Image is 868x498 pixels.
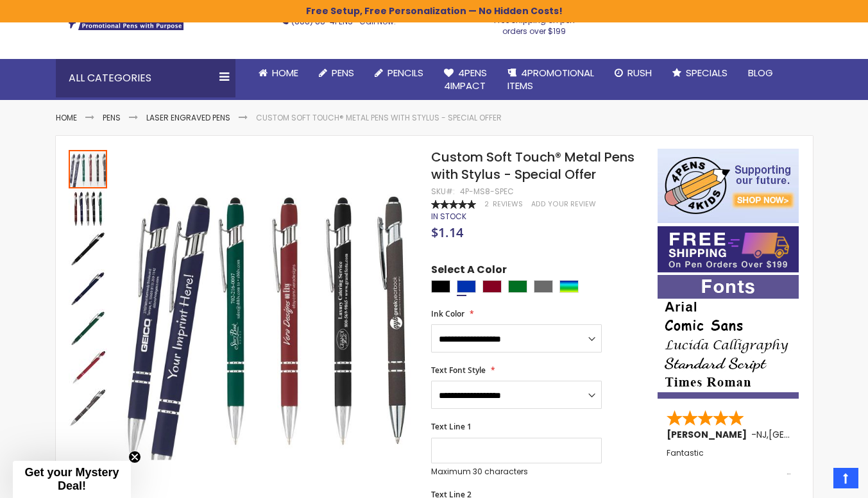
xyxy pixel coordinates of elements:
[484,199,489,209] span: 2
[56,112,77,123] a: Home
[387,66,423,79] span: Pencils
[507,66,594,92] span: 4PROMOTIONAL ITEMS
[103,112,121,123] a: Pens
[508,280,527,293] div: Green
[309,59,364,87] a: Pens
[431,186,455,197] strong: SKU
[431,467,602,477] p: Maximum 30 characters
[748,66,773,79] span: Blog
[69,268,108,308] div: Custom Soft Touch® Metal Pens with Stylus - Special Offer
[531,199,596,209] a: Add Your Review
[69,269,107,308] img: Custom Soft Touch® Metal Pens with Stylus - Special Offer
[627,66,652,79] span: Rush
[248,59,309,87] a: Home
[69,190,107,228] img: Custom Soft Touch® Metal Pens with Stylus - Special Offer
[686,66,728,79] span: Specials
[69,308,108,347] div: Custom Soft Touch® Metal Pens with Stylus - Special Offer
[431,263,507,280] span: Select A Color
[662,59,738,87] a: Specials
[69,387,107,427] div: Custom Soft Touch® Metal Pens with Stylus - Special Offer
[431,148,634,183] span: Custom Soft Touch® Metal Pens with Stylus - Special Offer
[484,199,525,209] a: 2 Reviews
[332,66,354,79] span: Pens
[13,461,131,498] div: Get your Mystery Deal!Close teaser
[493,199,523,209] span: Reviews
[56,59,235,97] div: All Categories
[658,149,799,223] img: 4pens 4 kids
[658,275,799,399] img: font-personalization-examples
[457,280,476,293] div: Blue
[69,309,107,347] img: Custom Soft Touch® Metal Pens with Stylus - Special Offer
[272,66,298,79] span: Home
[69,349,107,387] img: Custom Soft Touch® Metal Pens with Stylus - Special Offer
[146,112,230,123] a: Laser Engraved Pens
[431,280,450,293] div: Black
[497,59,604,101] a: 4PROMOTIONALITEMS
[69,229,107,268] img: Custom Soft Touch® Metal Pens with Stylus - Special Offer
[256,113,502,123] li: Custom Soft Touch® Metal Pens with Stylus - Special Offer
[364,59,434,87] a: Pencils
[559,280,579,293] div: Assorted
[738,59,783,87] a: Blog
[431,308,464,319] span: Ink Color
[604,59,662,87] a: Rush
[69,188,108,228] div: Custom Soft Touch® Metal Pens with Stylus - Special Offer
[121,167,414,460] img: Custom Soft Touch® Metal Pens with Stylus - Special Offer
[69,228,108,268] div: Custom Soft Touch® Metal Pens with Stylus - Special Offer
[434,59,497,101] a: 4Pens4impact
[481,10,588,36] div: Free shipping on pen orders over $199
[482,280,502,293] div: Burgundy
[534,280,553,293] div: Grey
[431,365,486,376] span: Text Font Style
[431,212,466,222] div: Availability
[658,226,799,272] img: Free shipping on orders over $199
[444,66,487,92] span: 4Pens 4impact
[69,388,107,427] img: Custom Soft Touch® Metal Pens with Stylus - Special Offer
[460,187,514,197] div: 4P-MS8-SPEC
[431,200,476,209] div: 100%
[69,149,108,188] div: Custom Soft Touch® Metal Pens with Stylus - Special Offer
[431,211,466,222] span: In stock
[431,421,472,432] span: Text Line 1
[24,466,119,492] span: Get your Mystery Deal!
[128,451,141,463] button: Close teaser
[69,347,108,387] div: Custom Soft Touch® Metal Pens with Stylus - Special Offer
[431,224,463,241] span: $1.14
